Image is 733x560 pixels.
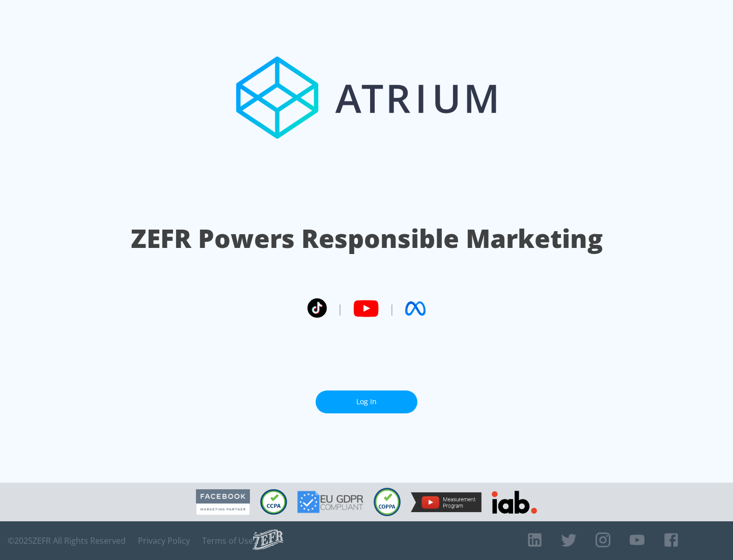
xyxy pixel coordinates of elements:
span: © 2025 ZEFR All Rights Reserved [8,536,126,546]
span: | [389,301,395,316]
img: IAB [492,491,537,514]
img: Facebook Marketing Partner [196,489,250,515]
img: GDPR Compliant [297,491,363,513]
a: Log In [316,390,417,413]
img: COPPA Compliant [374,488,401,516]
img: CCPA Compliant [260,489,287,515]
a: Privacy Policy [138,536,190,546]
span: | [337,301,343,316]
img: YouTube Measurement Program [411,492,482,512]
h1: ZEFR Powers Responsible Marketing [131,221,603,256]
a: Terms of Use [202,536,253,546]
